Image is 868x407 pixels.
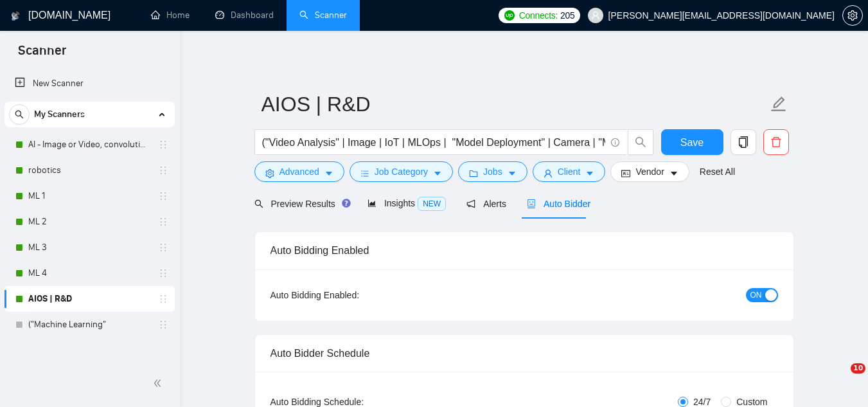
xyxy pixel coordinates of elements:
button: delete [763,129,789,155]
span: user [591,11,600,20]
li: New Scanner [4,71,175,96]
span: copy [731,136,756,148]
li: My Scanners [4,102,175,338]
span: Advanced [279,165,319,179]
span: Auto Bidder [527,199,590,209]
span: Jobs [483,165,502,179]
span: area-chart [368,199,376,208]
span: caret-down [669,168,678,178]
button: idcardVendorcaret-down [610,161,689,182]
span: Vendor [635,165,664,179]
span: holder [158,191,168,201]
button: search [628,129,653,155]
span: search [254,199,263,208]
span: My Scanners [34,102,85,127]
button: search [9,104,30,125]
span: 10 [851,363,865,374]
span: info-circle [611,138,619,147]
span: NEW [418,197,446,211]
a: AI - Image or Video, convolutional [28,132,150,158]
button: copy [731,129,756,155]
a: ML 2 [28,209,150,235]
a: ML 1 [28,183,150,209]
span: setting [265,168,274,178]
span: caret-down [324,168,333,178]
span: Insights [368,198,446,208]
span: Client [558,165,581,179]
a: ML 4 [28,260,150,286]
span: 205 [560,8,574,23]
button: Save [661,129,723,155]
span: search [10,110,29,119]
span: holder [158,217,168,227]
div: Auto Bidding Enabled [270,232,778,269]
span: robot [527,199,536,208]
span: user [544,168,553,178]
span: setting [843,10,862,21]
input: Scanner name... [261,88,768,120]
span: holder [158,320,168,330]
span: caret-down [585,168,594,178]
span: Scanner [8,41,76,68]
a: robotics [28,158,150,183]
span: caret-down [433,168,442,178]
a: searchScanner [299,10,347,21]
div: Tooltip anchor [341,197,352,209]
a: homeHome [151,10,190,21]
span: folder [469,168,478,178]
span: search [628,136,653,148]
span: Save [680,134,704,150]
span: holder [158,242,168,253]
img: logo [11,6,20,26]
input: Search Freelance Jobs... [262,134,605,150]
button: userClientcaret-down [533,161,606,182]
a: dashboardDashboard [215,10,274,21]
iframe: Intercom live chat [824,363,855,394]
span: Job Category [375,165,428,179]
span: holder [158,268,168,278]
span: Alerts [466,199,506,209]
a: Reset All [700,165,735,179]
a: ("Machine Learning" [28,312,150,338]
div: Auto Bidder Schedule [270,335,778,372]
span: double-left [153,377,166,390]
div: Auto Bidding Enabled: [270,288,439,302]
button: barsJob Categorycaret-down [350,161,453,182]
span: ON [750,288,762,302]
button: folderJobscaret-down [458,161,527,182]
span: holder [158,294,168,304]
a: AIOS | R&D [28,286,150,312]
span: idcard [621,168,630,178]
a: New Scanner [15,71,164,96]
a: ML 3 [28,235,150,260]
span: Connects: [519,8,558,23]
span: Preview Results [254,199,347,209]
span: delete [764,136,788,148]
span: holder [158,140,168,150]
span: caret-down [508,168,517,178]
button: setting [842,5,863,26]
span: bars [360,168,369,178]
span: notification [466,199,475,208]
span: edit [770,96,787,113]
span: holder [158,165,168,176]
a: setting [842,10,863,21]
img: upwork-logo.png [504,10,515,21]
button: settingAdvancedcaret-down [254,161,344,182]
